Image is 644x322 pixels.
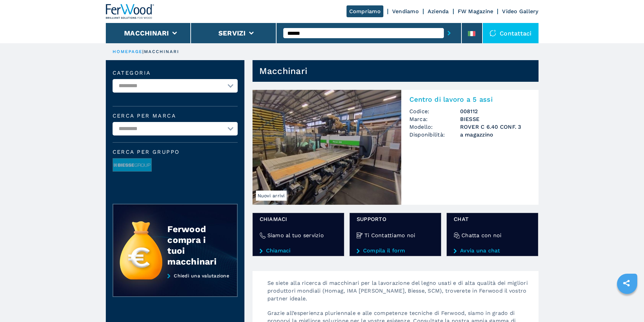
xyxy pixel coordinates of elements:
div: Contattaci [483,23,539,43]
a: HOMEPAGE [113,49,143,54]
h4: Ti Contattiamo noi [364,231,415,239]
span: Disponibilità: [409,131,460,139]
h4: Chatta con noi [461,231,502,239]
h4: Siamo al tuo servizio [267,231,324,239]
button: Servizi [218,29,246,37]
a: Chiedi una valutazione [113,273,238,297]
h1: Macchinari [259,66,308,76]
img: Ti Contattiamo noi [357,232,363,239]
span: Codice: [409,107,460,115]
a: Centro di lavoro a 5 assi BIESSE ROVER C 6.40 CONF. 3Nuovi arriviCentro di lavoro a 5 assiCodice:... [253,90,539,205]
button: submit-button [444,25,454,41]
a: FW Magazine [458,8,494,15]
a: Azienda [428,8,449,15]
span: Supporto [357,215,434,223]
a: Compriamo [347,5,383,17]
span: Cerca per Gruppo [113,149,238,155]
span: a magazzino [460,131,530,139]
img: image [113,158,151,172]
span: Marca: [409,115,460,123]
img: Ferwood [106,4,154,19]
h3: 008112 [460,107,530,115]
span: Nuovi arrivi [256,191,287,201]
img: Centro di lavoro a 5 assi BIESSE ROVER C 6.40 CONF. 3 [253,90,401,205]
p: Se siete alla ricerca di macchinari per la lavorazione del legno usati e di alta qualità dei migl... [261,279,539,309]
img: Contattaci [490,30,496,36]
iframe: Chat [615,292,639,317]
h3: ROVER C 6.40 CONF. 3 [460,123,530,131]
label: Categoria [113,70,238,76]
a: Avvia una chat [454,248,531,254]
span: Chiamaci [260,215,337,223]
span: Modello: [409,123,460,131]
span: | [142,49,144,54]
label: Cerca per marca [113,113,238,119]
a: Compila il form [357,248,434,254]
h2: Centro di lavoro a 5 assi [409,95,530,103]
img: Chatta con noi [454,232,460,239]
img: Siamo al tuo servizio [260,232,266,239]
a: sharethis [618,275,635,292]
div: Ferwood compra i tuoi macchinari [167,224,223,267]
p: macchinari [144,49,180,55]
a: Chiamaci [260,248,337,254]
span: chat [454,215,531,223]
h3: BIESSE [460,115,530,123]
a: Video Gallery [502,8,538,15]
a: Vendiamo [392,8,419,15]
button: Macchinari [124,29,169,37]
